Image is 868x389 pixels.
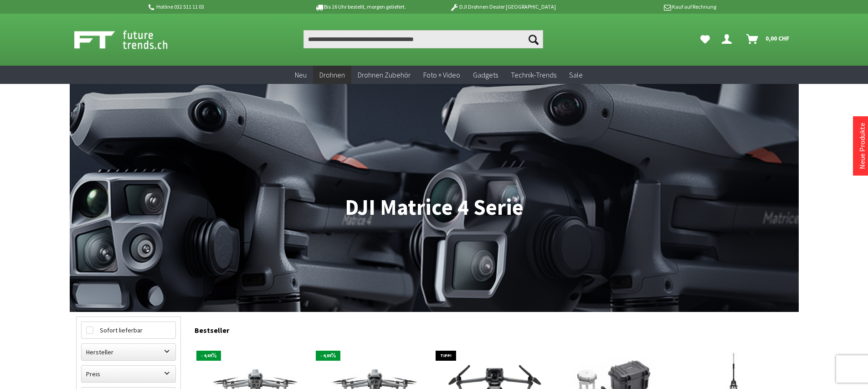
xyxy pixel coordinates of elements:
span: Sale [569,70,583,79]
p: Kauf auf Rechnung [574,1,716,12]
label: Sofort lieferbar [82,322,175,338]
span: Drohnen Zubehör [358,70,411,79]
a: Warenkorb [743,30,794,48]
a: Neu [288,66,313,84]
a: Gadgets [467,66,504,84]
p: DJI Drohnen Dealer [GEOGRAPHIC_DATA] [431,1,574,12]
span: Foto + Video [423,70,460,79]
a: Foto + Video [417,66,467,84]
span: Gadgets [473,70,498,79]
button: Suchen [524,30,543,48]
input: Produkt, Marke, Kategorie, EAN, Artikelnummer… [303,30,543,48]
label: Hersteller [82,344,175,360]
a: Drohnen [313,66,351,84]
span: Neu [295,70,307,79]
span: 0,00 CHF [765,31,790,46]
a: Neue Produkte [858,123,867,169]
a: Dein Konto [718,30,739,48]
span: Technik-Trends [511,70,556,79]
a: Drohnen Zubehör [351,66,417,84]
span: Drohnen [319,70,345,79]
p: Bis 16 Uhr bestellt, morgen geliefert. [289,1,431,12]
a: Meine Favoriten [696,30,714,48]
h1: DJI Matrice 4 Serie [76,196,792,219]
label: Preis [82,366,175,382]
a: Technik-Trends [504,66,563,84]
p: Hotline 032 511 11 03 [147,1,289,12]
img: Shop Futuretrends - zur Startseite wechseln [74,28,188,51]
div: Bestseller [195,316,792,339]
a: Sale [563,66,589,84]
